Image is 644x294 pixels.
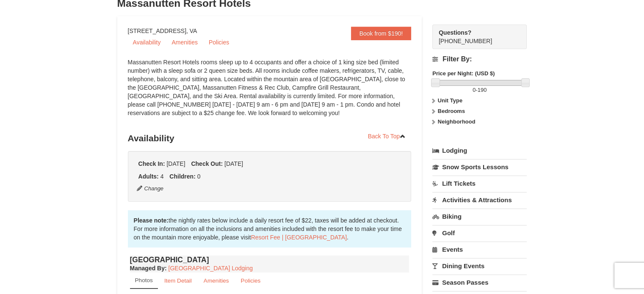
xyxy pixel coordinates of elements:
[432,86,527,94] label: -
[432,55,527,63] h4: Filter By:
[135,277,153,283] small: Photos
[351,27,412,40] a: Book from $190!
[191,160,223,167] strong: Check Out:
[432,176,527,191] a: Lift Tickets
[169,265,253,272] a: [GEOGRAPHIC_DATA] Lodging
[130,256,409,264] h4: [GEOGRAPHIC_DATA]
[204,278,229,284] small: Amenities
[235,272,266,289] a: Policies
[240,278,260,284] small: Policies
[138,160,165,167] strong: Check In:
[136,184,164,193] button: Change
[128,36,166,49] a: Availability
[432,143,527,158] a: Lodging
[159,272,197,289] a: Item Detail
[128,210,412,247] div: the nightly rates below include a daily resort fee of $22, taxes will be added at checkout. For m...
[432,258,527,274] a: Dining Events
[362,130,412,143] a: Back To Top
[432,225,527,241] a: Golf
[164,278,192,284] small: Item Detail
[130,265,165,272] span: Managed By
[204,36,234,49] a: Policies
[432,209,527,224] a: Biking
[439,29,471,36] strong: Questions?
[130,272,158,289] a: Photos
[473,87,475,93] span: 0
[251,234,347,241] a: Resort Fee | [GEOGRAPHIC_DATA]
[432,192,527,208] a: Activities & Attractions
[439,28,511,44] span: [PHONE_NUMBER]
[160,173,164,180] span: 4
[198,272,235,289] a: Amenities
[169,173,195,180] strong: Children:
[197,173,201,180] span: 0
[438,108,465,114] strong: Bedrooms
[128,130,412,147] h3: Availability
[432,159,527,175] a: Snow Sports Lessons
[224,160,243,167] span: [DATE]
[130,265,167,272] strong: :
[438,97,462,104] strong: Unit Type
[134,217,169,224] strong: Please note:
[166,160,185,167] span: [DATE]
[138,173,159,180] strong: Adults:
[166,36,202,49] a: Amenities
[438,118,475,125] strong: Neighborhood
[128,58,412,126] div: Massanutten Resort Hotels rooms sleep up to 4 occupants and offer a choice of 1 king size bed (li...
[432,70,495,77] strong: Price per Night: (USD $)
[478,87,487,93] span: 190
[432,275,527,290] a: Season Passes
[432,242,527,257] a: Events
